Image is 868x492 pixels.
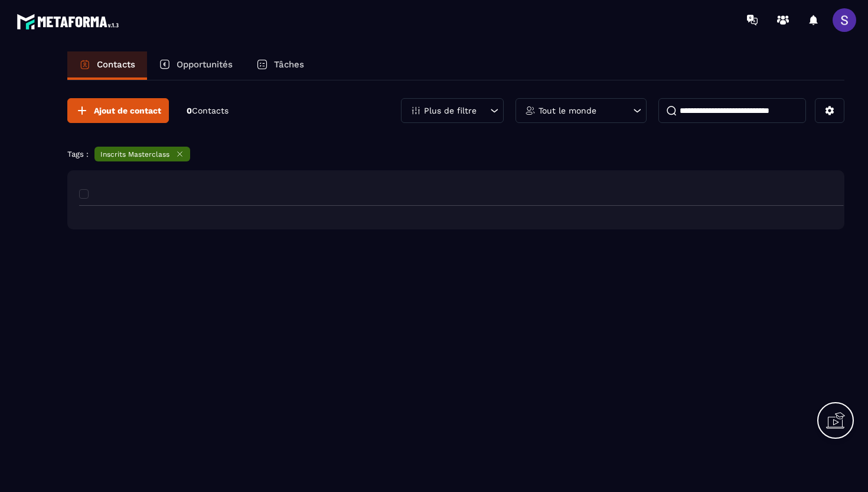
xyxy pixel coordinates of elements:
p: Tout le monde [539,106,596,115]
a: Tâches [244,51,316,80]
p: Tâches [274,59,304,70]
span: Ajout de contact [94,105,161,116]
p: 0 [187,105,229,116]
p: Plus de filtre [424,106,477,115]
button: Ajout de contact [67,98,169,123]
a: Contacts [67,51,147,80]
p: Contacts [97,59,135,70]
p: Tags : [67,150,89,158]
p: Inscrits Masterclass [100,150,169,158]
span: Contacts [192,106,229,115]
img: logo [17,11,123,33]
a: Opportunités [147,51,244,80]
p: Opportunités [177,59,233,70]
